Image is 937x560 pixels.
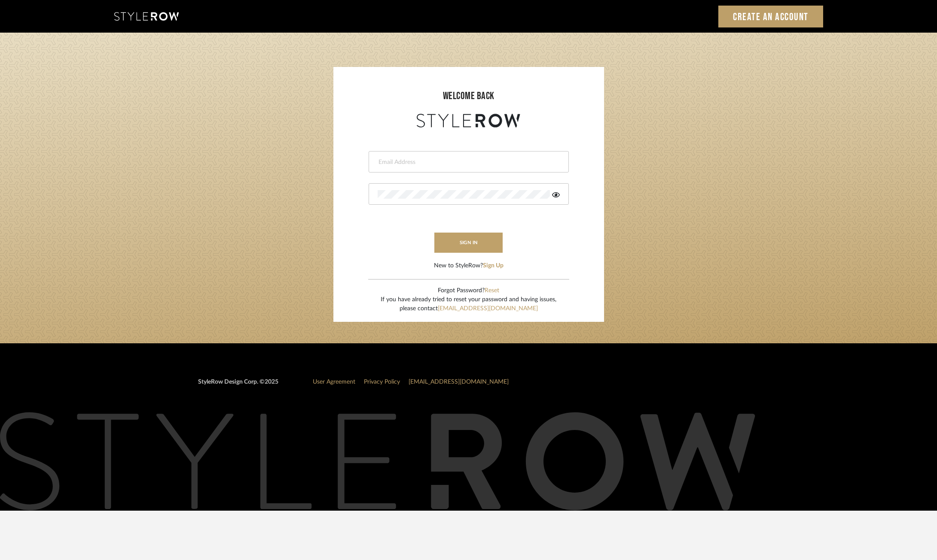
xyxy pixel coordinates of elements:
[483,261,504,270] button: Sign Up
[313,379,355,385] a: User Agreement
[434,261,504,270] div: New to StyleRow?
[381,286,556,295] div: Forgot Password?
[409,379,509,385] a: [EMAIL_ADDRESS][DOMAIN_NAME]
[485,286,499,295] button: Reset
[378,158,558,166] input: Email Address
[434,233,503,253] button: sign in
[342,88,595,104] div: welcome back
[438,306,538,312] a: [EMAIL_ADDRESS][DOMAIN_NAME]
[718,6,823,27] a: Create an Account
[381,295,556,313] div: If you have already tried to reset your password and having issues, please contact
[364,379,400,385] a: Privacy Policy
[198,378,278,394] div: StyleRow Design Corp. ©2025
